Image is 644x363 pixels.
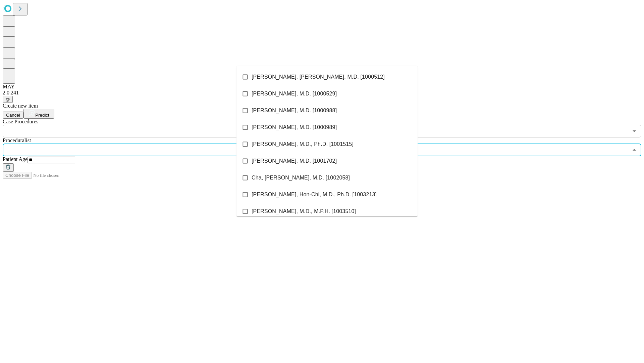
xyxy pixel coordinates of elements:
[630,126,639,136] button: Open
[3,103,38,109] span: Create new item
[3,90,641,96] div: 2.0.241
[252,174,350,182] span: Cha, [PERSON_NAME], M.D. [1002058]
[252,73,385,81] span: [PERSON_NAME], [PERSON_NAME], M.D. [1000512]
[630,145,639,155] button: Close
[252,191,377,199] span: [PERSON_NAME], Hon-Chi, M.D., Ph.D. [1003213]
[3,96,13,103] button: @
[3,84,641,90] div: MAY
[3,137,31,143] span: Proceduralist
[3,119,38,124] span: Scheduled Procedure
[252,90,337,98] span: [PERSON_NAME], M.D. [1000529]
[6,113,20,118] span: Cancel
[23,109,54,119] button: Predict
[35,113,49,118] span: Predict
[5,97,10,102] span: @
[252,123,337,131] span: [PERSON_NAME], M.D. [1000989]
[252,207,356,215] span: [PERSON_NAME], M.D., M.P.H. [1003510]
[252,157,337,165] span: [PERSON_NAME], M.D. [1001702]
[3,156,28,162] span: Patient Age
[3,112,23,119] button: Cancel
[252,107,337,115] span: [PERSON_NAME], M.D. [1000988]
[252,140,354,148] span: [PERSON_NAME], M.D., Ph.D. [1001515]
